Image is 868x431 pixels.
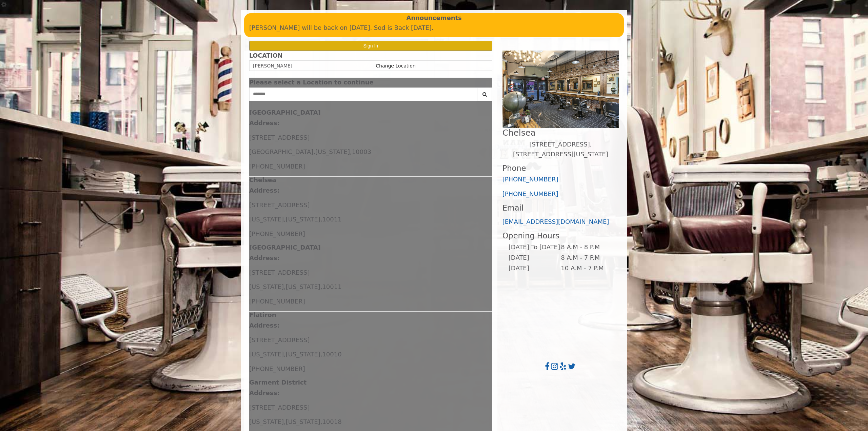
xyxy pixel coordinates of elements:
h3: Phone [502,164,619,173]
div: Center Select [249,87,492,104]
a: [PHONE_NUMBER] [502,190,558,197]
a: [PHONE_NUMBER] [502,176,558,183]
p: [PERSON_NAME] will be back on [DATE]. Sod is Back [DATE]. [249,23,619,33]
span: [STREET_ADDRESS] [249,134,310,141]
span: [STREET_ADDRESS] [249,201,310,209]
span: [PHONE_NUMBER] [249,230,305,237]
a: [EMAIL_ADDRESS][DOMAIN_NAME] [502,218,609,225]
span: , [350,148,352,155]
span: 10011 [322,216,341,223]
td: 8 A.M - 7 P.M [560,253,613,263]
p: [STREET_ADDRESS],[STREET_ADDRESS][US_STATE] [502,140,619,159]
span: [US_STATE] [286,283,320,290]
span: [US_STATE] [286,216,320,223]
h2: Chelsea [502,128,619,137]
span: [STREET_ADDRESS] [249,336,310,344]
span: , [313,148,315,155]
span: [STREET_ADDRESS] [249,269,310,276]
span: , [320,216,322,223]
b: Address: [249,119,279,126]
span: [STREET_ADDRESS] [249,404,310,411]
td: 10 A.M - 7 P.M [560,263,613,274]
span: [GEOGRAPHIC_DATA] [249,148,313,155]
span: [US_STATE] [249,283,284,290]
b: Garment District [249,379,307,386]
b: Address: [249,254,279,261]
b: Address: [249,187,279,194]
span: , [320,351,322,358]
span: 10003 [352,148,371,155]
span: [US_STATE] [286,351,320,358]
span: , [284,351,286,358]
span: [PHONE_NUMBER] [249,298,305,305]
span: , [284,216,286,223]
button: close dialog [482,80,492,85]
b: Flatiron [249,311,276,318]
b: Address: [249,389,279,396]
span: Please select a Location to continue [249,79,374,86]
b: LOCATION [249,52,282,59]
span: [PHONE_NUMBER] [249,163,305,170]
td: [DATE] To [DATE] [508,242,560,253]
span: , [320,418,322,425]
span: 10018 [322,418,341,425]
input: Search Center [249,87,477,101]
span: [US_STATE] [315,148,350,155]
a: Change Location [376,63,415,68]
td: [DATE] [508,263,560,274]
td: 8 A.M - 8 P.M [560,242,613,253]
span: [US_STATE] [286,418,320,425]
span: , [284,418,286,425]
td: [DATE] [508,253,560,263]
h3: Email [502,204,619,212]
b: Announcements [406,13,462,23]
b: [GEOGRAPHIC_DATA] [249,244,321,251]
i: Search button [481,92,489,97]
span: , [284,283,286,290]
b: Chelsea [249,176,276,183]
b: Address: [249,322,279,329]
b: [GEOGRAPHIC_DATA] [249,109,321,116]
span: [US_STATE] [249,216,284,223]
span: 10010 [322,351,341,358]
span: [US_STATE] [249,418,284,425]
span: [US_STATE] [249,351,284,358]
span: , [320,283,322,290]
button: Sign In [249,41,492,51]
h3: Opening Hours [502,232,619,240]
span: 10011 [322,283,341,290]
span: [PHONE_NUMBER] [249,365,305,372]
span: [PERSON_NAME] [253,63,292,68]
